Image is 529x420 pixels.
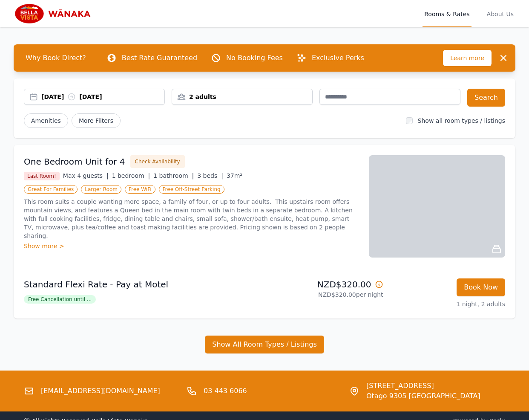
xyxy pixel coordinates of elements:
[366,391,480,401] span: Otago 9305 [GEOGRAPHIC_DATA]
[24,197,359,240] p: This room suits a couple wanting more space, a family of four, or up to four adults. This upstair...
[227,172,242,179] span: 37m²
[153,172,194,179] span: 1 bathroom |
[24,242,359,250] div: Show more >
[197,172,223,179] span: 3 beds |
[24,278,261,290] p: Standard Flexi Rate - Pay at Motel
[268,290,383,299] p: NZD$320.00 per night
[204,386,247,396] a: 03 443 6066
[112,172,150,179] span: 1 bedroom |
[172,93,312,101] div: 2 adults
[24,113,68,128] button: Amenities
[41,93,164,101] div: [DATE] [DATE]
[130,155,185,168] button: Check Availability
[312,53,364,63] p: Exclusive Perks
[205,336,324,353] button: Show All Room Types / Listings
[19,49,93,67] span: Why Book Direct?
[159,185,224,194] span: Free Off-Street Parking
[366,381,480,391] span: [STREET_ADDRESS]
[390,300,506,308] p: 1 night, 2 adults
[24,295,96,304] span: Free Cancellation until ...
[467,89,505,107] button: Search
[268,278,383,290] p: NZD$320.00
[125,185,155,194] span: Free WiFi
[14,3,95,24] img: Bella Vista Wanaka
[24,156,125,168] h3: One Bedroom Unit for 4
[418,117,505,124] label: Show all room types / listings
[24,185,78,194] span: Great For Families
[122,53,197,63] p: Best Rate Guaranteed
[226,53,283,63] p: No Booking Fees
[63,172,109,179] span: Max 4 guests |
[457,278,505,296] button: Book Now
[24,172,60,180] span: Last Room!
[81,185,121,194] span: Larger Room
[72,113,121,128] span: More Filters
[443,50,492,66] span: Learn more
[41,386,160,396] a: [EMAIL_ADDRESS][DOMAIN_NAME]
